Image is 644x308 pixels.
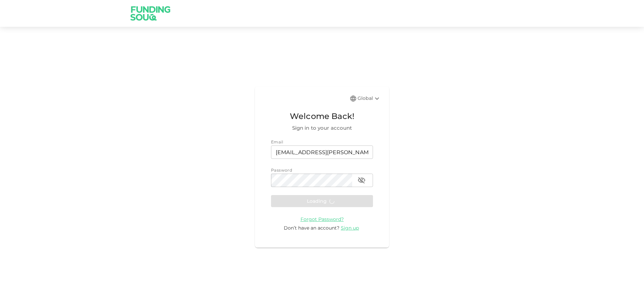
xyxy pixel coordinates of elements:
[284,225,339,231] span: Don’t have an account?
[271,110,373,123] span: Welcome Back!
[271,168,292,173] span: Password
[271,145,373,159] input: email
[301,216,344,222] a: Forgot Password?
[301,216,344,222] span: Forgot Password?
[271,124,373,132] span: Sign in to your account
[341,225,359,231] span: Sign up
[271,139,283,144] span: Email
[271,174,352,187] input: password
[358,95,381,103] div: Global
